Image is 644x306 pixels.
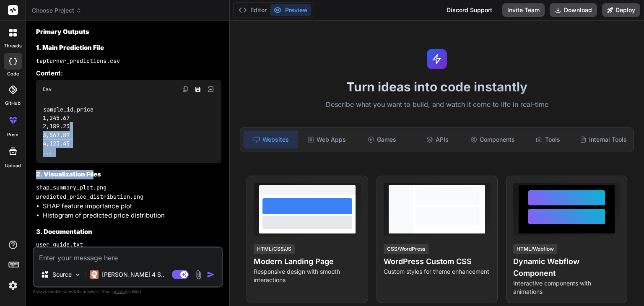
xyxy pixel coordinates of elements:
button: Save file [192,83,204,95]
strong: 1. Main Prediction File [36,44,104,52]
button: Deploy [602,3,640,17]
span: Choose Project [32,6,82,15]
h4: WordPress Custom CSS [384,256,491,267]
div: Components [466,131,519,148]
label: code [7,70,19,78]
div: Games [355,131,409,148]
p: Always double-check its answers. Your in Bind [33,288,223,296]
img: Claude 4 Sonnet [90,270,99,279]
p: Responsive design with smooth interactions [254,267,361,284]
li: SHAP feature importance plot [43,202,221,211]
strong: Content: [36,69,63,77]
div: APIs [410,131,464,148]
img: icon [207,270,215,279]
div: Internal Tools [576,131,630,148]
img: attachment [194,270,203,280]
span: Csv [43,86,52,93]
div: Tools [521,131,575,148]
h4: Dynamic Webflow Component [513,256,620,279]
img: Pick Models [74,271,81,278]
div: CSS/WordPress [384,244,428,254]
p: Describe what you want to build, and watch it come to life in real-time [235,99,639,110]
button: Download [550,3,597,17]
code: sample_id,price 1,245.67 2,189.23 3,567.89 4,123.45 ... [43,105,93,157]
label: prem [7,131,18,138]
p: Source [52,270,72,279]
code: user_guide.txt [36,241,83,248]
strong: 2. Visualization Files [36,170,101,178]
label: threads [4,42,22,49]
button: Editor [235,4,270,16]
strong: 3. Documentation [36,228,92,236]
label: Upload [5,162,21,169]
div: Web Apps [300,131,353,148]
code: shap_summary_plot.png predicted_price_distribution.png [36,184,143,201]
h1: Turn ideas into code instantly [235,79,639,94]
div: HTML/CSS/JS [254,244,295,254]
div: Websites [244,131,298,148]
img: settings [6,278,20,293]
code: tapturner_predictions.csv [36,57,120,65]
button: Preview [270,4,311,16]
strong: Primary Outputs [36,28,89,36]
h4: Modern Landing Page [254,256,361,267]
label: GitHub [5,100,21,107]
button: Invite Team [502,3,545,17]
li: Histogram of predicted price distribution [43,211,221,220]
img: copy [182,86,189,93]
p: Custom styles for theme enhancement [384,267,491,276]
div: HTML/Webflow [513,244,557,254]
div: Discord Support [441,3,497,17]
p: Interactive components with animations [513,279,620,296]
span: privacy [112,289,127,294]
img: Open in Browser [207,86,215,93]
p: [PERSON_NAME] 4 S.. [102,270,164,279]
